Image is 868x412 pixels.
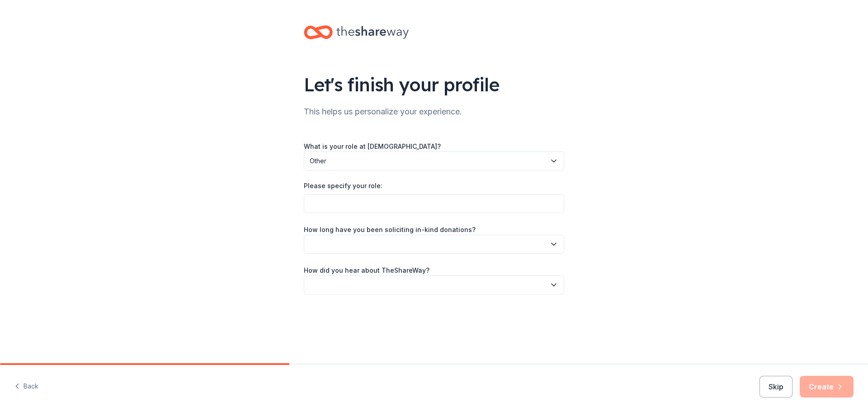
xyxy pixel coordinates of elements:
label: How long have you been soliciting in-kind donations? [304,225,476,234]
button: Back [14,377,38,396]
label: Please specify your role: [304,181,382,190]
div: Let's finish your profile [304,72,564,97]
label: What is your role at [DEMOGRAPHIC_DATA]? [304,142,441,151]
span: Other [310,156,546,166]
div: This helps us personalize your experience. [304,104,564,119]
button: Skip [759,376,793,398]
button: Other [304,152,564,170]
label: How did you hear about TheShareWay? [304,266,429,275]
